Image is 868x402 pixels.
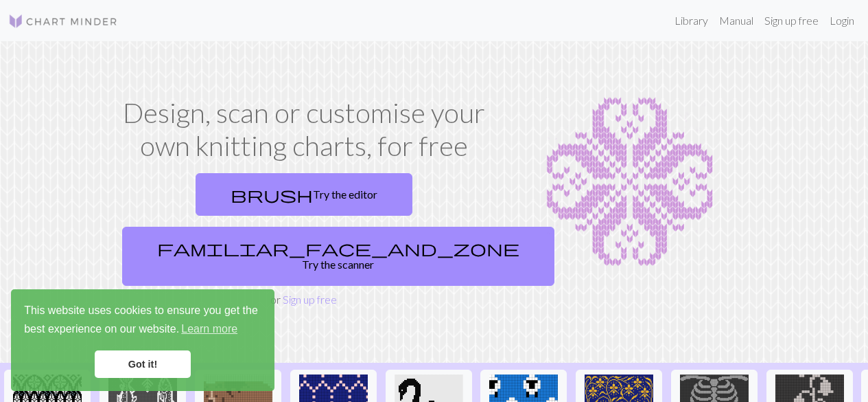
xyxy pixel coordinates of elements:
[196,173,412,216] a: Try the editor
[117,168,491,308] div: or
[95,350,191,378] a: dismiss cookie message
[122,227,554,286] a: Try the scanner
[508,96,752,268] img: Chart example
[759,7,824,34] a: Sign up free
[179,319,239,339] a: learn more about cookies
[11,289,274,391] div: cookieconsent
[157,238,519,258] span: familiar_face_and_zone
[117,96,491,162] h1: Design, scan or customise your own knitting charts, for free
[824,7,860,34] a: Login
[283,293,337,306] a: Sign up free
[8,13,118,30] img: Logo
[231,185,313,204] span: brush
[669,7,714,34] a: Library
[714,7,759,34] a: Manual
[24,302,261,339] span: This website uses cookies to ensure you get the best experience on our website.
